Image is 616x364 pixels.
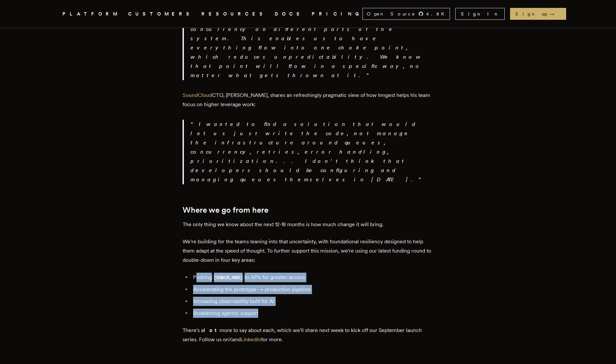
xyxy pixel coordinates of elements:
a: X [229,336,232,343]
li: Broadening agentic support [191,309,433,318]
p: The only thing we know about the next 12-18 months is how much change it will bring. [183,220,433,229]
a: Sign In [455,8,505,20]
a: LinkedIn [241,336,261,343]
li: Increasing observability built for AI [191,297,433,306]
span: Open Source [367,11,416,17]
a: DOCS [275,10,304,18]
p: CTO, [PERSON_NAME], shares an refreshingly pragmatic view of how Inngest helps his team focus on ... [183,91,433,109]
li: Accelerating the prototype → production pipeline [191,285,433,294]
strong: lot [204,327,220,333]
button: RESOURCES [201,10,267,18]
a: SoundCloud [183,92,212,98]
p: We're building for the teams leaning into that uncertainty, with foundational resiliency designed... [183,237,433,265]
button: PLATFORM [62,10,120,18]
a: Sign up [510,8,566,20]
p: There's a more to say about each, which we'll share next week to kick off our September launch se... [183,326,433,344]
a: PRICING [312,10,362,18]
code: [DOMAIN_NAME] [212,274,245,281]
span: 4.8 K [426,11,448,17]
a: CUSTOMERS [128,10,193,18]
li: Pushing to APIs for greater access [191,273,433,282]
strong: Where we go from here [183,205,268,215]
span: → [550,11,561,17]
p: I wanted to find a solution that would let us just write the code, not manage the infrastructure ... [190,120,433,184]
